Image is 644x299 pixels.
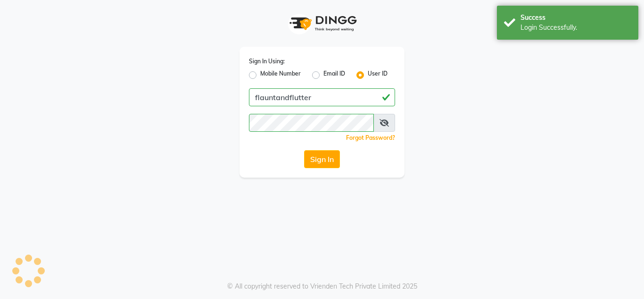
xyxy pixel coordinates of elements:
label: Mobile Number [260,69,301,81]
div: Login Successfully. [520,23,631,33]
a: Forgot Password? [346,134,395,141]
div: Success [520,13,631,23]
label: Email ID [323,69,345,81]
label: Sign In Using: [249,57,285,66]
input: Username [249,88,395,106]
input: Username [249,114,374,132]
button: Sign In [304,150,340,168]
img: logo1.svg [284,9,360,37]
label: User ID [368,69,388,81]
